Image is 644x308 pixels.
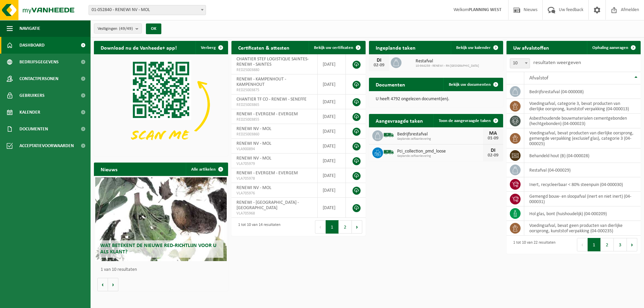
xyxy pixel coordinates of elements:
[236,200,299,210] span: RENEWI - [GEOGRAPHIC_DATA] - [GEOGRAPHIC_DATA]
[372,63,386,68] div: 02-09
[119,26,133,31] count: (49/49)
[486,131,500,136] div: MA
[533,60,581,65] label: resultaten weergeven
[577,238,588,251] button: Previous
[236,112,298,117] span: RENEWI - EVERGEM - EVERGEM
[100,243,216,255] span: Wat betekent de nieuwe RED-richtlijn voor u als klant?
[318,74,346,95] td: [DATE]
[108,278,118,291] button: Volgende
[186,163,227,176] a: Alle artikelen
[97,278,108,291] button: Vorige
[236,97,307,102] span: CHANTIER TF CO - RENEWI - SENEFFE
[318,54,346,74] td: [DATE]
[236,67,312,73] span: RED25003880
[601,238,614,251] button: 2
[510,59,530,68] span: 10
[506,41,556,54] h2: Uw afvalstoffen
[318,198,346,218] td: [DATE]
[397,149,483,154] span: Pci_collection_pmd_loose
[318,124,346,139] td: [DATE]
[524,221,641,236] td: voedingsafval, bevat geen producten van dierlijke oorsprong, kunststof verpakking (04-000235)
[236,141,271,146] span: RENEWI NV - MOL
[19,70,58,87] span: Contactpersonen
[94,41,183,54] h2: Download nu de Vanheede+ app!
[19,87,45,104] span: Gebruikers
[524,128,641,148] td: voedingsafval, bevat producten van dierlijke oorsprong, gemengde verpakking (exclusief glas), cat...
[19,121,48,137] span: Documenten
[236,132,312,137] span: RED25003860
[369,41,422,54] h2: Ingeplande taken
[236,87,312,93] span: RED25003875
[397,132,483,137] span: Bedrijfsrestafval
[89,5,206,15] span: 01-052840 - RENEWI NV - MOL
[524,99,641,114] td: voedingsafval, categorie 3, bevat producten van dierlijke oorsprong, kunststof verpakking (04-000...
[383,129,394,141] img: BL-SO-LV
[201,46,216,50] span: Verberg
[318,95,346,109] td: [DATE]
[524,177,641,192] td: inert, recycleerbaar < 80% steenpuin (04-000030)
[236,176,312,181] span: VLA705978
[369,78,412,91] h2: Documenten
[95,177,227,261] a: Wat betekent de nieuwe RED-richtlijn voor u als klant?
[614,238,627,251] button: 3
[94,23,142,34] button: Vestigingen(49/49)
[524,163,641,177] td: restafval (04-000029)
[627,238,637,251] button: Next
[235,220,280,234] div: 1 tot 10 van 14 resultaten
[339,220,352,234] button: 2
[89,5,206,15] span: 01-052840 - RENEWI NV - MOL
[19,137,74,154] span: Acceptatievoorwaarden
[372,58,386,63] div: DI
[236,117,312,122] span: RED25003855
[94,163,124,176] h2: Nieuws
[486,136,500,141] div: 01-09
[510,58,530,68] span: 10
[376,97,496,102] p: U heeft 4792 ongelezen document(en).
[524,114,641,128] td: asbesthoudende bouwmaterialen cementgebonden (hechtgebonden) (04-000023)
[236,146,312,152] span: VLA900894
[236,185,271,190] span: RENEWI NV - MOL
[352,220,362,234] button: Next
[94,54,228,155] img: Download de VHEPlus App
[236,57,309,67] span: CHANTIER STEF LOGISTIQUE SAINTES- RENEWI - SAINTES
[231,41,296,54] h2: Certificaten & attesten
[433,114,502,127] a: Toon de aangevraagde taken
[19,104,40,121] span: Kalender
[486,148,500,153] div: DI
[19,37,45,54] span: Dashboard
[318,183,346,198] td: [DATE]
[524,148,641,163] td: behandeld hout (B) (04-000028)
[416,64,479,68] span: 10-944259 - RENEWI - RN [GEOGRAPHIC_DATA]
[236,161,312,167] span: VLA705979
[318,109,346,124] td: [DATE]
[416,59,479,64] span: Restafval
[236,77,286,87] span: RENEWI - KAMPENHOUT - KAMPENHOUT
[524,206,641,221] td: hol glas, bont (huishoudelijk) (04-000209)
[236,191,312,196] span: VLA705976
[326,220,339,234] button: 1
[19,54,59,70] span: Bedrijfsgegevens
[236,211,312,216] span: VLA705968
[449,82,491,87] span: Bekijk uw documenten
[443,78,502,91] a: Bekijk uw documenten
[397,137,483,141] span: Geplande zelfaanlevering
[397,154,483,158] span: Geplande zelfaanlevering
[98,24,133,34] span: Vestigingen
[469,7,501,12] strong: PLANNING WEST
[236,126,271,131] span: RENEWI NV - MOL
[318,168,346,183] td: [DATE]
[524,192,641,206] td: gemengd bouw- en sloopafval (inert en niet inert) (04-000031)
[369,114,430,127] h2: Aangevraagde taken
[236,102,312,108] span: RED25003865
[236,171,298,176] span: RENEWI - EVERGEM - EVERGEM
[318,139,346,153] td: [DATE]
[101,267,225,272] p: 1 van 10 resultaten
[309,41,365,54] a: Bekijk uw certificaten
[314,46,353,50] span: Bekijk uw certificaten
[315,220,326,234] button: Previous
[451,41,502,54] a: Bekijk uw kalender
[486,153,500,158] div: 02-09
[529,75,548,81] span: Afvalstof
[318,153,346,168] td: [DATE]
[383,146,394,158] img: BL-SO-LV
